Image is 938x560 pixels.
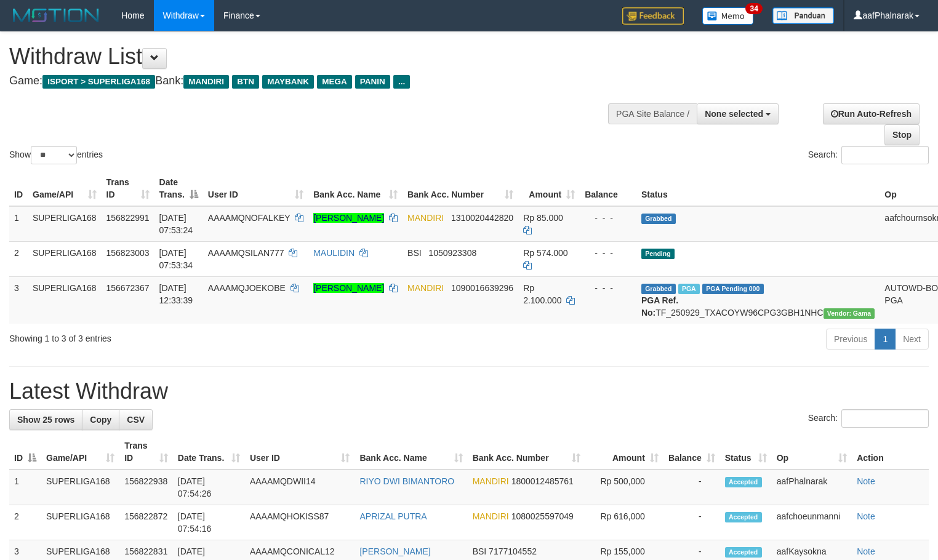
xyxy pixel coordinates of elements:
[159,283,193,305] span: [DATE] 12:33:39
[841,146,929,164] input: Search:
[725,547,762,558] span: Accepted
[203,171,308,206] th: User ID: activate to sort column ascending
[28,171,102,206] th: Game/API: activate to sort column ascending
[772,7,834,24] img: panduan.png
[663,470,720,505] td: -
[183,75,229,89] span: MANDIRI
[208,213,291,223] span: AAAAMQNOFALKEY
[119,470,173,505] td: 156822938
[641,284,676,294] span: Grabbed
[173,434,245,470] th: Date Trans.: activate to sort column ascending
[636,171,880,206] th: Status
[745,3,762,14] span: 34
[41,470,119,505] td: SUPERLIGA168
[359,476,454,486] a: RIYO DWI BIMANTORO
[9,171,28,206] th: ID
[9,276,28,324] td: 3
[9,505,41,540] td: 2
[9,75,613,87] h4: Game: Bank:
[523,283,561,305] span: Rp 2.100.000
[9,44,613,69] h1: Withdraw List
[173,470,245,505] td: [DATE] 07:54:26
[119,505,173,540] td: 156822872
[663,505,720,540] td: -
[313,248,355,258] a: MAULIDIN
[208,283,286,293] span: AAAAMQJOEKOBE
[407,213,444,223] span: MANDIRI
[393,75,410,89] span: ...
[28,206,102,242] td: SUPERLIGA168
[159,248,193,270] span: [DATE] 07:53:34
[725,512,762,522] span: Accepted
[841,409,929,428] input: Search:
[720,434,772,470] th: Status: activate to sort column ascending
[403,171,518,206] th: Bank Acc. Number: activate to sort column ascending
[9,409,82,430] a: Show 25 rows
[473,546,487,556] span: BSI
[355,434,467,470] th: Bank Acc. Name: activate to sort column ascending
[428,248,476,258] span: Copy 1050923308 to clipboard
[9,206,28,242] td: 1
[702,7,754,25] img: Button%20Memo.svg
[875,329,896,350] a: 1
[106,248,150,258] span: 156823003
[9,379,929,404] h1: Latest Withdraw
[119,434,173,470] th: Trans ID: activate to sort column ascending
[41,434,119,470] th: Game/API: activate to sort column ascending
[473,476,509,486] span: MANDIRI
[823,103,920,124] a: Run Auto-Refresh
[702,284,764,294] span: PGA Pending
[585,212,631,224] div: - - -
[407,248,422,258] span: BSI
[317,75,352,89] span: MEGA
[359,511,427,521] a: APRIZAL PUTRA
[725,477,762,487] span: Accepted
[705,109,763,119] span: None selected
[641,295,678,318] b: PGA Ref. No:
[245,505,355,540] td: AAAAMQHOKISS87
[489,546,537,556] span: Copy 7177104552 to clipboard
[245,434,355,470] th: User ID: activate to sort column ascending
[772,434,852,470] th: Op: activate to sort column ascending
[585,247,631,259] div: - - -
[641,249,675,259] span: Pending
[523,213,563,223] span: Rp 85.000
[808,409,929,428] label: Search:
[857,546,875,556] a: Note
[9,241,28,276] td: 2
[31,146,77,164] select: Showentries
[772,470,852,505] td: aafPhalnarak
[580,171,636,206] th: Balance
[451,213,513,223] span: Copy 1310020442820 to clipboard
[262,75,314,89] span: MAYBANK
[523,248,567,258] span: Rp 574.000
[106,213,150,223] span: 156822991
[308,171,403,206] th: Bank Acc. Name: activate to sort column ascending
[90,415,111,425] span: Copy
[159,213,193,235] span: [DATE] 07:53:24
[663,434,720,470] th: Balance: activate to sort column ascending
[355,75,390,89] span: PANIN
[636,276,880,324] td: TF_250929_TXACOYW96CPG3GBH1NHC
[106,283,150,293] span: 156672367
[313,283,384,293] a: [PERSON_NAME]
[154,171,203,206] th: Date Trans.: activate to sort column descending
[622,7,684,25] img: Feedback.jpg
[9,434,41,470] th: ID: activate to sort column descending
[772,505,852,540] td: aafchoeunmanni
[9,327,382,345] div: Showing 1 to 3 of 3 entries
[42,75,155,89] span: ISPORT > SUPERLIGA168
[826,329,875,350] a: Previous
[852,434,929,470] th: Action
[857,476,875,486] a: Note
[641,214,676,224] span: Grabbed
[9,470,41,505] td: 1
[313,213,384,223] a: [PERSON_NAME]
[511,511,574,521] span: Copy 1080025597049 to clipboard
[102,171,154,206] th: Trans ID: activate to sort column ascending
[884,124,920,145] a: Stop
[127,415,145,425] span: CSV
[808,146,929,164] label: Search:
[585,434,663,470] th: Amount: activate to sort column ascending
[468,434,586,470] th: Bank Acc. Number: activate to sort column ascending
